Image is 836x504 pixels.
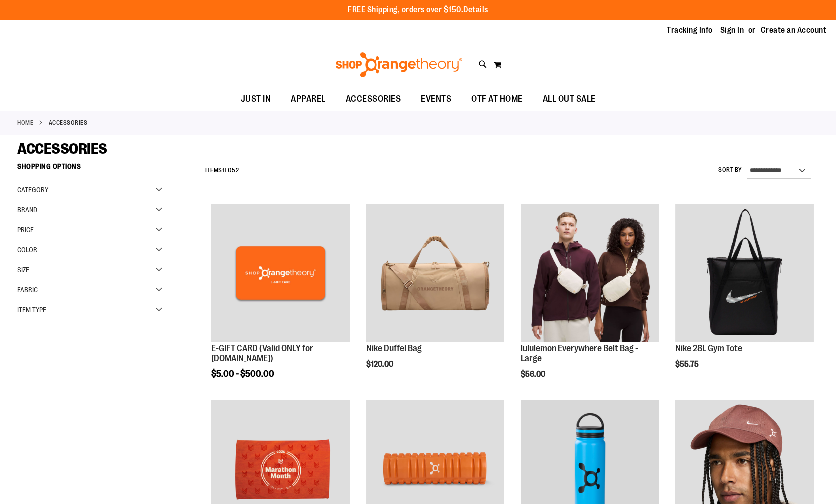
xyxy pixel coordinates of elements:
[348,4,488,16] p: FREE Shipping, orders over $150.
[366,204,505,342] img: Nike Duffel Bag
[720,25,744,36] a: Sign In
[346,88,401,110] span: ACCESSORIES
[521,204,659,344] a: lululemon Everywhere Belt Bag - Large
[761,25,827,36] a: Create an Account
[667,25,713,36] a: Tracking Info
[205,163,239,178] h2: Items to
[17,118,33,127] a: Home
[521,204,659,342] img: lululemon Everywhere Belt Bag - Large
[17,140,107,157] span: ACCESSORIES
[241,88,271,110] span: JUST IN
[366,343,422,353] a: Nike Duffel Bag
[521,370,547,379] span: $56.00
[17,246,37,254] span: Color
[17,266,29,274] span: Size
[232,167,239,174] span: 52
[211,343,313,363] a: E-GIFT CARD (Valid ONLY for [DOMAIN_NAME])
[17,206,37,214] span: Brand
[291,88,326,110] span: APPAREL
[675,204,814,344] a: Nike 28L Gym Tote
[17,186,48,194] span: Category
[17,158,168,180] strong: Shopping Options
[471,88,523,110] span: OTF AT HOME
[718,166,742,174] label: Sort By
[211,369,274,379] span: $5.00 - $500.00
[675,360,700,369] span: $55.75
[49,118,88,127] strong: ACCESSORIES
[670,199,819,394] div: product
[366,204,505,344] a: Nike Duffel Bag
[17,286,38,294] span: Fabric
[675,343,742,353] a: Nike 28L Gym Tote
[463,5,488,14] a: Details
[211,204,350,342] img: E-GIFT CARD (Valid ONLY for ShopOrangetheory.com)
[361,199,510,394] div: product
[17,226,34,234] span: Price
[675,204,814,342] img: Nike 28L Gym Tote
[17,306,46,314] span: Item Type
[206,199,355,404] div: product
[222,167,225,174] span: 1
[211,204,350,344] a: E-GIFT CARD (Valid ONLY for ShopOrangetheory.com)
[366,360,395,369] span: $120.00
[334,52,464,77] img: Shop Orangetheory
[521,343,638,363] a: lululemon Everywhere Belt Bag - Large
[421,88,451,110] span: EVENTS
[543,88,596,110] span: ALL OUT SALE
[516,199,664,404] div: product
